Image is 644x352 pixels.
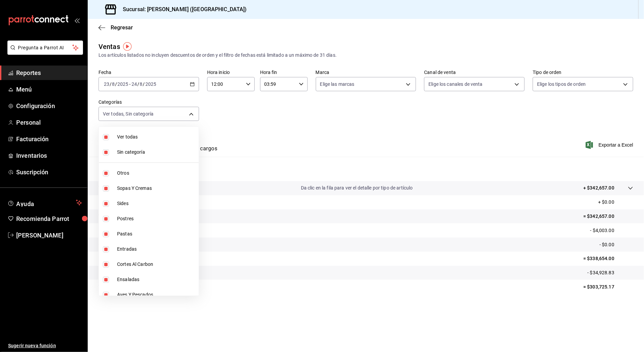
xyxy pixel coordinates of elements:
[117,133,196,141] span: Ver todas
[117,149,196,156] span: Sin categoría
[117,291,196,298] span: Aves Y Pescados
[117,185,196,192] span: Sopas Y Cremas
[117,170,196,177] span: Otros
[117,261,196,268] span: Cortes Al Carbon
[123,42,132,51] img: Tooltip marker
[117,200,196,207] span: Sides
[117,215,196,222] span: Postres
[117,230,196,237] span: Pastas
[117,276,196,283] span: Ensaladas
[117,246,196,253] span: Entradas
